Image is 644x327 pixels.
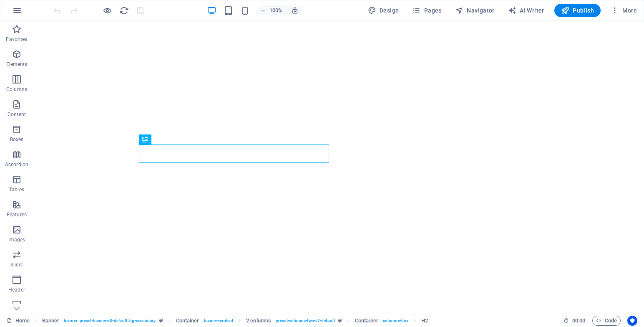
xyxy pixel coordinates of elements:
span: : [578,317,579,324]
i: This element is a customizable preset [159,318,163,323]
button: Publish [554,4,601,17]
i: Reload page [119,6,129,15]
span: Design [368,6,399,15]
span: Click to select. Double-click to edit [355,316,378,326]
p: Boxes [10,136,24,143]
span: Publish [561,6,594,15]
nav: breadcrumb [42,316,428,326]
span: Pages [412,6,441,15]
span: Click to select. Double-click to edit [246,316,271,326]
button: More [607,4,640,17]
p: Favorites [6,36,27,43]
i: On resize automatically adjust zoom level to fit chosen device. [291,7,299,14]
span: Click to select. Double-click to edit [421,316,428,326]
span: 00 00 [572,316,585,326]
p: Images [8,236,25,243]
p: Columns [6,86,27,93]
button: AI Writer [505,4,548,17]
button: Navigator [452,4,498,17]
p: Header [8,286,25,293]
p: Elements [6,61,28,68]
span: More [611,6,637,15]
button: Usercentrics [627,316,637,326]
i: This element is a customizable preset [338,318,342,323]
p: Slider [10,261,23,268]
button: Design [365,4,402,17]
div: Design (Ctrl+Alt+Y) [365,4,402,17]
span: . preset-columns-two-v2-default [274,316,335,326]
a: Click to cancel selection. Double-click to open Pages [7,316,30,326]
span: Navigator [455,6,495,15]
span: . banner .preset-banner-v3-default .bg-secondary [63,316,156,326]
h6: Session time [563,316,586,326]
p: Tables [9,186,24,193]
button: Code [592,316,621,326]
button: Pages [409,4,445,17]
span: AI Writer [508,6,544,15]
p: Features [7,211,27,218]
p: Accordion [5,161,28,168]
span: Click to select. Double-click to edit [42,316,60,326]
h6: 100% [269,5,283,15]
span: . columns-box [382,316,408,326]
button: reload [119,5,129,15]
button: 100% [257,5,287,15]
span: Code [596,316,617,326]
span: Click to select. Double-click to edit [176,316,199,326]
p: Content [8,111,26,118]
button: Click here to leave preview mode and continue editing [102,5,112,15]
span: . banner-content [203,316,233,326]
